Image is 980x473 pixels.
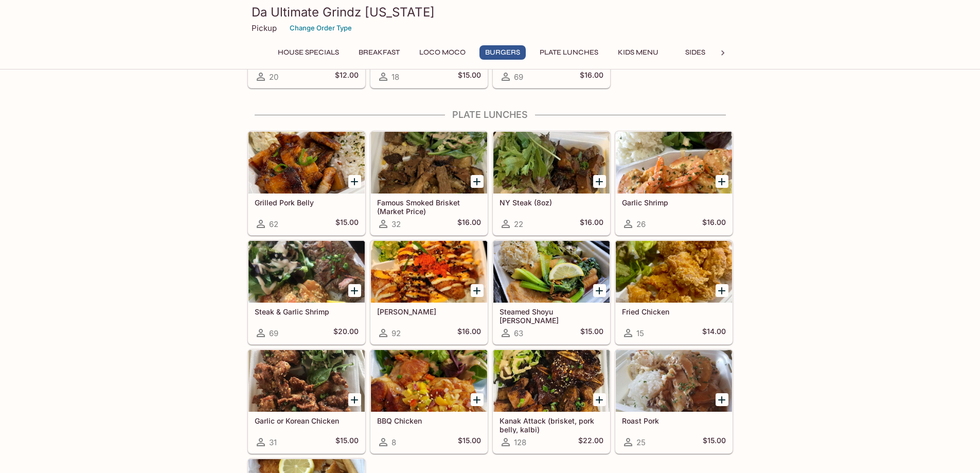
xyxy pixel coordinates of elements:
h5: Roast Pork [622,416,726,425]
button: Add Kanak Attack (brisket, pork belly, kalbi) [593,393,606,406]
a: [PERSON_NAME]92$16.00 [370,240,488,344]
h5: $15.00 [458,436,481,448]
h5: Steak & Garlic Shrimp [255,307,359,316]
h5: Garlic Shrimp [622,198,726,207]
button: Add Grilled Pork Belly [348,175,361,188]
h5: $22.00 [578,436,603,448]
button: Add Garlic Shrimp [716,175,728,188]
h4: Plate Lunches [247,109,733,120]
span: 18 [391,72,399,82]
h5: Steamed Shoyu [PERSON_NAME] [500,307,603,324]
div: Garlic Shrimp [616,132,732,194]
button: Loco Moco [414,45,471,60]
div: NY Steak (8oz) [493,132,610,194]
span: 63 [514,328,523,338]
div: Roast Pork [616,350,732,412]
h5: Famous Smoked Brisket (Market Price) [377,198,481,215]
button: Sides [672,45,719,60]
span: 32 [391,219,401,229]
div: Famous Smoked Brisket (Market Price) [371,132,487,194]
h5: [PERSON_NAME] [377,307,481,316]
h5: $16.00 [457,327,481,339]
h5: $20.00 [333,327,359,339]
h5: $16.00 [702,218,726,230]
h5: Garlic or Korean Chicken [255,416,359,425]
button: Add Roast Pork [716,393,728,406]
h5: $14.00 [702,327,726,339]
div: Kanak Attack (brisket, pork belly, kalbi) [493,350,610,412]
button: Plate Lunches [534,45,604,60]
span: 31 [269,437,277,447]
h5: $16.00 [457,218,481,230]
button: Add Steamed Shoyu Ginger Fish [593,284,606,297]
button: Add Fried Chicken [716,284,728,297]
h3: Da Ultimate Grindz [US_STATE] [252,4,729,20]
h5: Kanak Attack (brisket, pork belly, kalbi) [500,416,603,433]
h5: Fried Chicken [622,307,726,316]
a: Steak & Garlic Shrimp69$20.00 [248,240,365,344]
button: Add Famous Smoked Brisket (Market Price) [471,175,484,188]
button: Burgers [479,45,526,60]
h5: $16.00 [580,218,603,230]
a: Steamed Shoyu [PERSON_NAME]63$15.00 [493,240,610,344]
a: Roast Pork25$15.00 [615,349,733,453]
div: Grilled Pork Belly [248,132,365,194]
span: 69 [269,328,278,338]
button: Kids Menu [612,45,664,60]
a: Famous Smoked Brisket (Market Price)32$16.00 [370,131,488,235]
button: Add NY Steak (8oz) [593,175,606,188]
span: 69 [514,72,523,82]
span: 128 [514,437,526,447]
button: Add Ahi Katsu [471,284,484,297]
h5: $15.00 [335,436,359,448]
h5: $15.00 [335,218,359,230]
h5: $15.00 [580,327,603,339]
div: Steamed Shoyu Ginger Fish [493,241,610,303]
button: Add BBQ Chicken [471,393,484,406]
a: BBQ Chicken8$15.00 [370,349,488,453]
a: NY Steak (8oz)22$16.00 [493,131,610,235]
span: 26 [636,219,646,229]
button: Breakfast [353,45,405,60]
span: 25 [636,437,646,447]
a: Kanak Attack (brisket, pork belly, kalbi)128$22.00 [493,349,610,453]
span: 15 [636,328,644,338]
button: Change Order Type [285,20,357,36]
h5: $12.00 [335,71,359,83]
div: Garlic or Korean Chicken [248,350,365,412]
span: 20 [269,72,278,82]
h5: Grilled Pork Belly [255,198,359,207]
h5: $15.00 [703,436,726,448]
h5: $15.00 [458,71,481,83]
button: Add Garlic or Korean Chicken [348,393,361,406]
a: Fried Chicken15$14.00 [615,240,733,344]
div: BBQ Chicken [371,350,487,412]
h5: NY Steak (8oz) [500,198,603,207]
div: Steak & Garlic Shrimp [248,241,365,303]
a: Garlic or Korean Chicken31$15.00 [248,349,365,453]
h5: BBQ Chicken [377,416,481,425]
a: Grilled Pork Belly62$15.00 [248,131,365,235]
p: Pickup [252,23,277,33]
a: Garlic Shrimp26$16.00 [615,131,733,235]
span: 8 [391,437,396,447]
div: Fried Chicken [616,241,732,303]
button: House Specials [272,45,345,60]
span: 62 [269,219,278,229]
span: 92 [391,328,401,338]
span: 22 [514,219,523,229]
button: Add Steak & Garlic Shrimp [348,284,361,297]
div: Ahi Katsu [371,241,487,303]
h5: $16.00 [580,71,603,83]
